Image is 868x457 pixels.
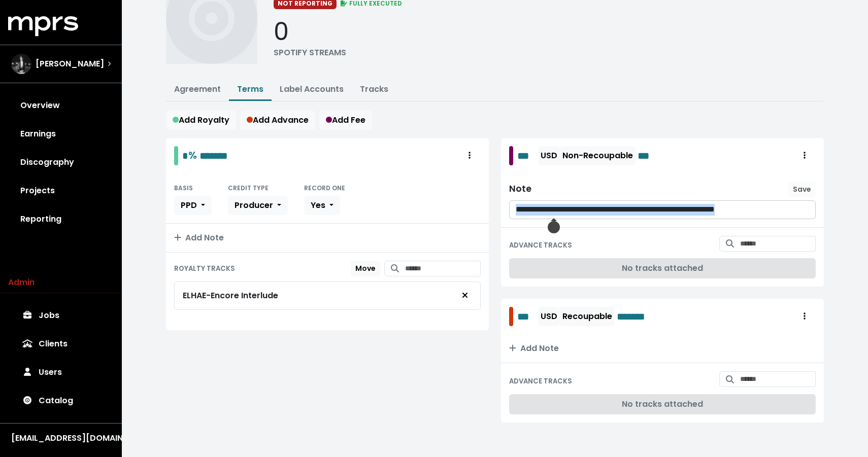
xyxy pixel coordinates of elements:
[541,150,557,161] span: USD
[454,286,476,305] button: Remove royalty target
[174,184,193,192] small: BASIS
[228,184,269,192] small: CREDIT TYPE
[174,264,235,273] small: ROYALTY TRACKS
[166,224,489,252] button: Add Note
[174,232,224,243] span: Add Note
[740,236,816,252] input: Search for tracks by title and link them to this advance
[228,196,288,215] button: Producer
[274,17,346,47] div: 0
[274,47,346,59] div: SPOTIFY STREAMS
[8,205,114,233] a: Reporting
[538,146,560,165] button: USD
[8,177,114,205] a: Projects
[8,148,114,177] a: Discography
[326,114,365,126] span: Add Fee
[36,58,104,70] span: [PERSON_NAME]
[740,371,816,387] input: Search for tracks by title and link them to this advance
[8,91,114,120] a: Overview
[351,261,380,276] button: Move
[235,199,273,211] span: Producer
[304,184,345,192] small: RECORD ONE
[517,309,536,324] span: Edit value
[166,111,236,130] button: Add Royalty
[199,151,228,161] span: Edit value
[509,394,816,414] div: No tracks attached
[509,376,572,386] small: ADVANCE TRACKS
[562,150,633,161] span: Non-Recoupable
[304,196,340,215] button: Yes
[11,432,111,444] div: [EMAIL_ADDRESS][DOMAIN_NAME]
[8,20,78,31] a: mprs logo
[311,199,325,211] span: Yes
[188,148,197,162] span: %
[8,120,114,148] a: Earnings
[538,307,560,326] button: USD
[11,54,31,74] img: The selected account / producer
[8,301,114,330] a: Jobs
[360,83,388,95] a: Tracks
[501,334,824,363] button: Add Note
[638,148,655,163] span: Edit value
[405,261,481,276] input: Search for tracks by title and link them to this royalty
[541,310,557,322] span: USD
[247,114,309,126] span: Add Advance
[458,146,481,165] button: Royalty administration options
[560,146,636,165] button: Non-Recoupable
[8,386,114,415] a: Catalog
[562,310,612,322] span: Recoupable
[280,83,344,95] a: Label Accounts
[793,146,816,165] button: Royalty administration options
[793,307,816,326] button: Royalty administration options
[174,83,221,95] a: Agreement
[237,83,263,95] a: Terms
[319,111,372,130] button: Add Fee
[8,330,114,358] a: Clients
[8,358,114,386] a: Users
[182,151,188,161] span: Edit value
[509,240,572,250] small: ADVANCE TRACKS
[355,263,376,273] span: Move
[617,309,663,324] span: Edit value
[181,199,197,211] span: PPD
[509,258,816,278] div: No tracks attached
[509,342,559,354] span: Add Note
[240,111,315,130] button: Add Advance
[8,432,114,445] button: [EMAIL_ADDRESS][DOMAIN_NAME]
[183,290,278,302] div: ELHAE - Encore Interlude
[517,148,536,163] span: Edit value
[509,184,531,194] div: Note
[173,114,229,126] span: Add Royalty
[560,307,615,326] button: Recoupable
[174,196,212,215] button: PPD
